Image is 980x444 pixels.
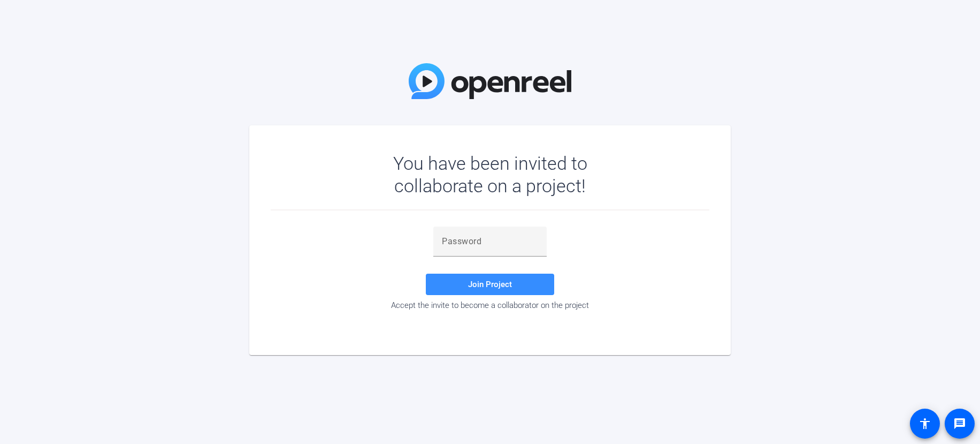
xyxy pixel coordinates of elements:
[362,152,618,197] div: You have been invited to collaborate on a project!
[409,63,571,99] img: OpenReel Logo
[953,417,966,430] mat-icon: message
[426,274,554,295] button: Join Project
[918,417,931,430] mat-icon: accessibility
[442,235,538,248] input: Password
[271,300,709,310] div: Accept the invite to become a collaborator on the project
[468,280,512,289] span: Join Project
